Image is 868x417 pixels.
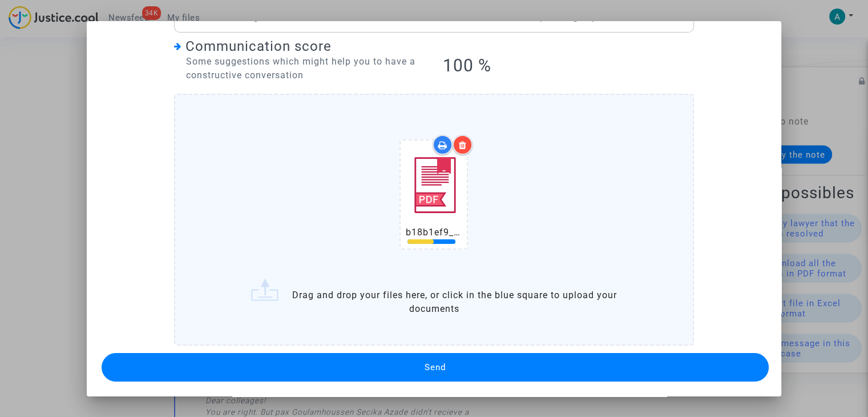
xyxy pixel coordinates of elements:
h1: 100 % [442,55,694,76]
img: iconfinder_pdf.svg [405,145,462,226]
span: b18b1ef9_documents.pdf.pdf [405,227,540,238]
div: Some suggestions which might help you to have a constructive conversation [174,55,426,82]
span: Communication score [185,38,332,54]
button: Send [102,353,769,382]
span: Send [425,362,446,372]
